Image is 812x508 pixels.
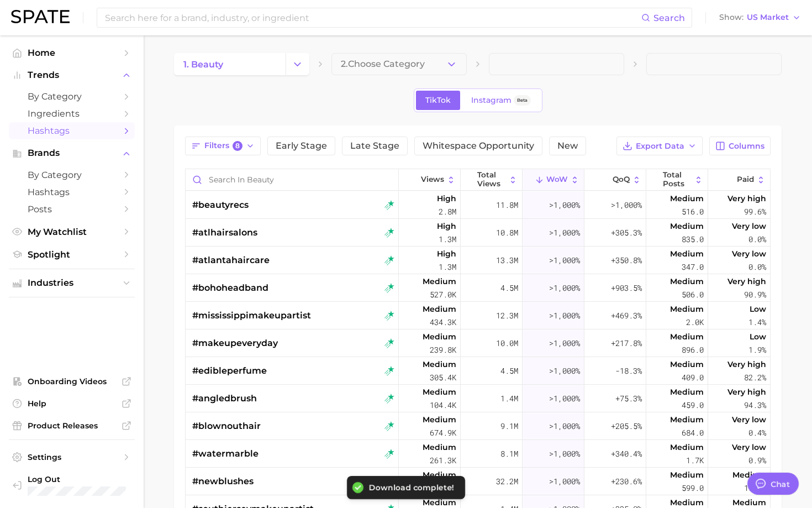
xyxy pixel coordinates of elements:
span: -18.3% [615,364,642,378]
span: 527.0k [430,288,456,301]
img: tiktok rising star [384,366,394,376]
span: 90.9% [744,288,766,301]
span: Settings [28,452,116,462]
span: 0.9% [748,454,766,467]
span: Very high [727,275,766,288]
span: >1,000% [549,255,580,265]
button: Paid [708,169,770,191]
span: 434.3k [430,316,456,329]
span: >1,000% [549,310,580,321]
span: +350.8% [611,254,642,267]
span: #atlhairsalons [192,226,257,239]
a: Product Releases [9,417,135,434]
span: 9.1m [500,420,518,433]
span: 2.8m [439,205,456,218]
a: Help [9,395,135,412]
img: tiktok rising star [384,394,394,404]
span: Very low [732,247,766,260]
img: tiktok rising star [384,421,394,431]
span: >1,000% [549,476,580,486]
span: 684.0 [682,426,704,439]
button: #blownouthairtiktok rising starMedium674.9k9.1m>1,000%+205.5%Medium684.0Very low0.4% [186,412,770,440]
span: +205.5% [611,420,642,433]
span: #atlantahaircare [192,254,270,267]
span: Medium [732,468,766,481]
span: Medium [670,413,704,426]
span: >1,000% [549,448,580,459]
span: 506.0 [682,288,704,301]
span: 10.8m [496,226,518,239]
button: QoQ [584,169,646,191]
span: 0.4% [748,426,766,439]
span: 896.0 [682,343,704,357]
button: #newblushestiktok rising starMedium591.4k32.2m>1,000%+230.6%Medium599.0Medium17.8% [186,468,770,495]
button: Industries [9,275,135,291]
span: 104.4k [430,399,456,412]
span: Brands [28,148,116,158]
span: 599.0 [682,481,704,495]
span: 32.2m [496,475,518,488]
button: #makeupeverydaytiktok rising starMedium239.8k10.0m>1,000%+217.8%Medium896.0Low1.9% [186,329,770,357]
button: Change Category [286,53,309,75]
span: +75.3% [615,392,642,405]
span: >1,000% [549,282,580,293]
span: QoQ [613,175,630,184]
span: #watermarble [192,447,259,460]
button: #mississippimakeupartisttiktok rising starMedium434.3k12.3m>1,000%+469.3%Medium2.0kLow1.4% [186,302,770,329]
span: 459.0 [682,399,704,412]
span: +340.4% [611,447,642,460]
a: Log out. Currently logged in with e-mail mathilde@spate.nyc. [9,471,135,499]
button: #atlhairsalonstiktok rising starHigh1.3m10.8m>1,000%+305.3%Medium835.0Very low0.0% [186,219,770,247]
button: #atlantahaircaretiktok rising starHigh1.3m13.3m>1,000%+350.8%Medium347.0Very low0.0% [186,247,770,274]
span: 1.3m [439,260,456,274]
a: by Category [9,88,135,105]
a: Home [9,44,135,61]
span: WoW [546,175,568,184]
button: Export Data [616,137,703,155]
span: Search [653,13,685,23]
button: #angledbrushtiktok rising starMedium104.4k1.4m>1,000%+75.3%Medium459.0Very high94.3% [186,385,770,412]
input: Search here for a brand, industry, or ingredient [104,8,641,27]
button: #watermarbletiktok rising starMedium261.3k8.1m>1,000%+340.4%Medium1.7kVery low0.9% [186,440,770,468]
span: >1,000% [549,338,580,348]
button: Total Views [461,169,523,191]
a: Onboarding Videos [9,373,135,390]
span: 1. beauty [183,59,223,70]
button: Trends [9,67,135,83]
button: #edibleperfumetiktok rising starMedium305.4k4.5m>1,000%-18.3%Medium409.0Very high82.2% [186,357,770,385]
a: Spotlight [9,246,135,263]
span: #beautyrecs [192,198,249,212]
img: tiktok rising star [384,338,394,348]
span: +903.5% [611,281,642,295]
span: Very high [727,358,766,371]
span: 516.0 [682,205,704,218]
button: 2.Choose Category [331,53,467,75]
span: 2. Choose Category [341,59,425,69]
a: TikTok [416,91,460,110]
button: #beautyrecstiktok rising starHigh2.8m11.8m>1,000%>1,000%Medium516.0Very high99.6% [186,191,770,219]
span: Instagram [471,96,512,105]
span: New [557,142,578,150]
span: Medium [670,358,704,371]
span: High [437,219,456,233]
span: TikTok [425,96,451,105]
button: Filters8 [185,137,261,155]
a: InstagramBeta [462,91,540,110]
span: Total Posts [663,171,692,188]
span: Very high [727,192,766,205]
img: tiktok rising star [384,255,394,265]
a: Posts [9,201,135,218]
span: Medium [423,358,456,371]
span: 1.4% [748,316,766,329]
a: Hashtags [9,184,135,201]
span: by Category [28,170,116,180]
span: Hashtags [28,187,116,197]
span: >1,000% [549,200,580,210]
span: Early Stage [276,142,327,150]
span: 674.9k [430,426,456,439]
span: 13.3m [496,254,518,267]
span: Filters [204,141,242,151]
span: Medium [670,247,704,260]
span: Export Data [636,142,684,151]
button: WoW [523,169,584,191]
